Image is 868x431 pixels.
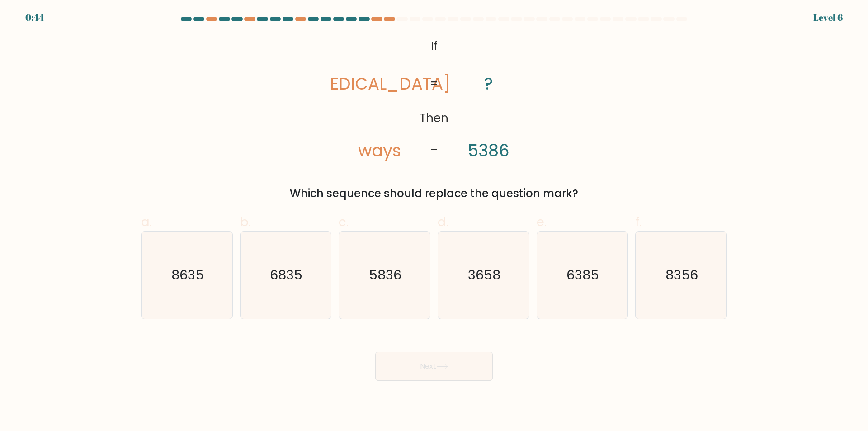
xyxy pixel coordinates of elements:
span: b. [240,213,251,231]
tspan: [MEDICAL_DATA] [308,72,450,95]
svg: @import url('[URL][DOMAIN_NAME]); [329,34,539,164]
span: f. [635,213,642,231]
text: 6385 [567,266,599,284]
tspan: ways [358,139,401,162]
button: Next [375,352,493,381]
text: 6835 [270,266,303,284]
text: 8356 [666,266,698,284]
text: 5836 [369,266,402,284]
span: e. [537,213,547,231]
text: 8635 [171,266,204,284]
div: Which sequence should replace the question mark? [146,185,722,202]
tspan: = [429,76,439,92]
div: 0:44 [25,11,44,24]
tspan: 5386 [468,139,509,162]
text: 3658 [468,266,500,284]
span: a. [141,213,152,231]
span: d. [438,213,448,231]
tspan: ? [484,72,493,95]
tspan: = [429,143,439,159]
tspan: Then [420,110,448,126]
div: Level 6 [813,11,843,24]
span: c. [339,213,349,231]
tspan: If [431,38,438,54]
